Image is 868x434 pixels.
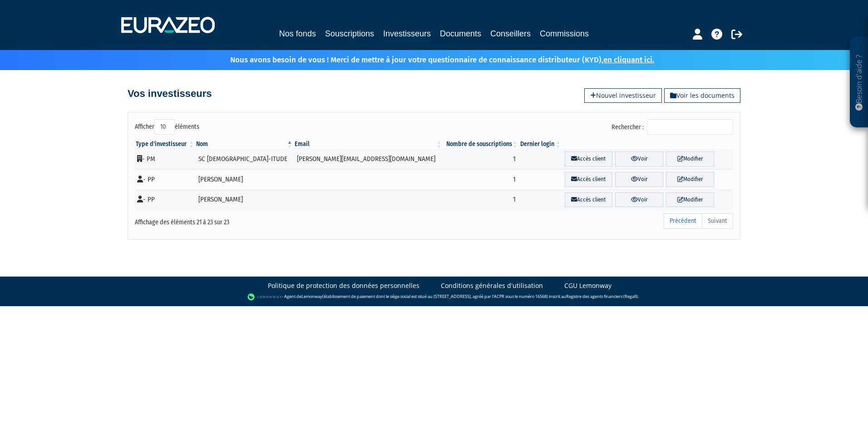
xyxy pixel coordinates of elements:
a: Investisseurs [383,27,431,41]
div: Affichage des éléments 21 à 23 sur 23 [135,212,376,227]
label: Afficher éléments [135,119,199,135]
th: Nombre de souscriptions : activer pour trier la colonne par ordre croissant [443,140,519,149]
a: Commissions [540,27,589,40]
td: - PP [135,190,195,210]
select: Afficheréléments [154,119,175,135]
a: Accès client [565,151,613,167]
a: Souscriptions [325,27,374,40]
a: Modifier [666,151,714,167]
img: logo-lemonway.png [247,293,282,302]
th: Email : activer pour trier la colonne par ordre croissant [294,140,443,149]
td: 1 [443,149,519,169]
h4: Vos investisseurs [128,88,212,99]
td: SC [DEMOGRAPHIC_DATA]-ITUDE [195,149,294,169]
p: Besoin d'aide ? [854,41,864,123]
a: Nos fonds [279,27,316,40]
td: [PERSON_NAME] [195,169,294,190]
a: Modifier [666,192,714,207]
a: Accès client [565,192,613,207]
img: 1732889491-logotype_eurazeo_blanc_rvb.png [121,17,215,33]
a: Conseillers [490,27,531,40]
a: Politique de protection des données personnelles [268,281,419,290]
a: en cliquant ici. [603,55,654,65]
td: - PM [135,149,195,169]
a: Voir [615,192,663,207]
a: Documents [440,27,481,40]
th: Nom : activer pour trier la colonne par ordre d&eacute;croissant [195,140,294,149]
label: Rechercher : [612,119,733,135]
a: Voir les documents [664,88,740,103]
a: Voir [615,172,663,187]
p: Nous avons besoin de vous ! Merci de mettre à jour votre questionnaire de connaissance distribute... [204,52,654,66]
td: 1 [443,169,519,190]
a: Précédent [664,213,702,229]
td: 1 [443,190,519,210]
th: &nbsp; [562,140,734,149]
th: Dernier login : activer pour trier la colonne par ordre croissant [519,140,562,149]
td: - PP [135,169,195,190]
a: Accès client [565,172,613,187]
a: Modifier [666,172,714,187]
td: [PERSON_NAME] [195,190,294,210]
a: Nouvel investisseur [584,88,662,103]
a: Registre des agents financiers (Regafi) [566,294,638,300]
a: Conditions générales d'utilisation [441,281,543,290]
a: Voir [615,151,663,167]
a: Lemonway [301,294,322,300]
a: CGU Lemonway [564,281,612,290]
th: Type d'investisseur : activer pour trier la colonne par ordre croissant [135,140,195,149]
td: [PERSON_NAME][EMAIL_ADDRESS][DOMAIN_NAME] [294,149,443,169]
input: Rechercher : [647,119,733,135]
div: - Agent de (établissement de paiement dont le siège social est situé au [STREET_ADDRESS], agréé p... [9,293,859,302]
